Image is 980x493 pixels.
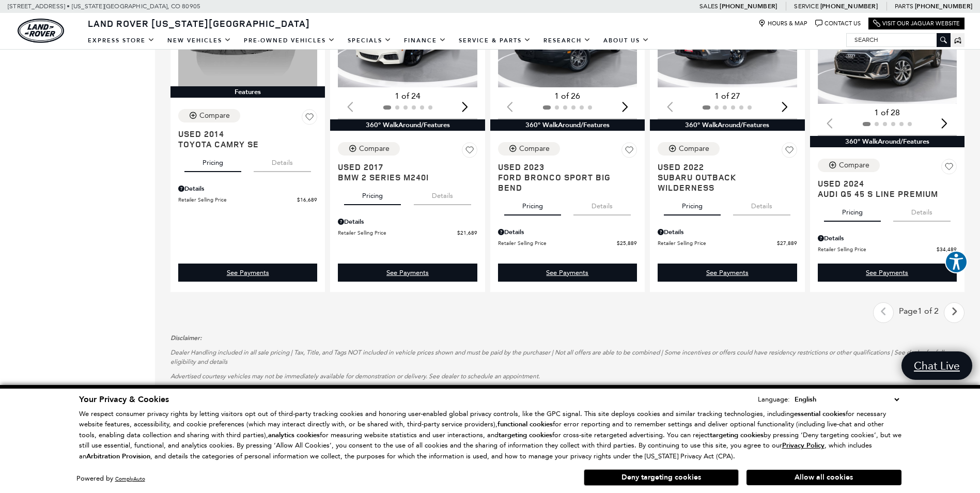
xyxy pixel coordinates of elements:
button: Allow all cookies [746,470,901,485]
a: About Us [597,32,656,50]
button: Deny targeting cookies [584,469,739,486]
input: Search [847,34,950,46]
a: Retailer Selling Price $16,689 [178,196,317,204]
div: undefined - Subaru Outback Wilderness [658,264,797,282]
div: Powered by [76,475,145,482]
a: Used 2017BMW 2 Series M240i [338,162,477,182]
span: Parts [895,3,913,10]
button: Compare Vehicle [818,159,880,172]
div: Compare [359,144,390,153]
button: details tab [254,149,311,172]
span: Service [794,3,818,10]
span: Used 2022 [658,162,789,172]
span: $27,889 [777,239,797,247]
div: 360° WalkAround/Features [490,119,645,131]
a: [PHONE_NUMBER] [820,2,878,10]
span: Sales [699,3,718,10]
span: Your Privacy & Cookies [79,394,169,405]
strong: functional cookies [497,420,553,429]
button: details tab [414,182,471,205]
div: Next slide [938,112,952,134]
a: Used 2023Ford Bronco Sport Big Bend [498,162,637,193]
span: $16,689 [297,196,317,204]
button: Save Vehicle [462,142,477,162]
div: 1 of 26 [498,90,637,102]
span: BMW 2 Series M240i [338,172,469,182]
button: Compare Vehicle [658,142,720,156]
a: Service & Parts [453,32,537,50]
div: undefined - Ford Bronco Sport Big Bend [498,264,637,282]
button: Compare Vehicle [498,142,560,156]
a: Chat Live [901,351,972,380]
div: Compare [519,144,550,153]
a: See Payments [178,264,317,282]
span: Retailer Selling Price [498,239,617,247]
span: Used 2024 [818,178,949,189]
button: pricing tab [664,193,721,215]
button: details tab [573,193,631,215]
button: details tab [893,199,951,222]
a: Hours & Map [758,20,807,27]
div: 1 of 28 [818,107,957,118]
div: Pricing Details - BMW 2 Series M240i [338,217,477,226]
div: Next slide [458,95,472,118]
a: EXPRESS STORE [82,32,161,50]
div: 360° WalkAround/Features [330,119,485,131]
div: 360° WalkAround/Features [650,119,804,131]
span: Retailer Selling Price [338,229,457,237]
a: See Payments [338,264,477,282]
span: Retailer Selling Price [178,196,297,204]
button: Save Vehicle [621,142,637,162]
a: next page [943,303,966,321]
a: Land Rover [US_STATE][GEOGRAPHIC_DATA] [82,17,316,29]
button: pricing tab [344,182,401,205]
div: Compare [199,111,230,120]
a: Used 2022Subaru Outback Wilderness [658,162,797,193]
a: Retailer Selling Price $34,489 [818,245,957,253]
select: Language Select [792,394,901,405]
p: Advertised courtesy vehicles may not be immediately available for demonstration or delivery. See ... [170,372,965,381]
button: details tab [733,193,790,215]
button: Save Vehicle [302,109,317,129]
button: Save Vehicle [782,142,797,162]
span: $34,489 [937,245,957,253]
div: Pricing Details - Subaru Outback Wilderness [658,227,797,237]
span: Retailer Selling Price [658,239,776,247]
a: Used 2024Audi Q5 45 S line Premium [818,178,957,199]
a: Visit Our Jaguar Website [873,20,960,27]
button: Compare Vehicle [338,142,400,156]
div: 1 of 27 [658,90,797,102]
nav: Main Navigation [82,32,656,50]
div: Next slide [618,95,632,118]
a: Pre-Owned Vehicles [238,32,341,50]
aside: Accessibility Help Desk [945,251,968,275]
div: undefined - Audi Q5 45 S line Premium [818,264,957,282]
strong: analytics cookies [268,430,320,440]
button: pricing tab [184,149,241,172]
strong: Disclaimer: [170,334,202,342]
span: Retailer Selling Price [818,245,937,253]
button: pricing tab [504,193,561,215]
span: Ford Bronco Sport Big Bend [498,172,629,193]
a: See Payments [658,264,797,282]
a: Contact Us [815,20,861,27]
div: 360° WalkAround/Features [810,136,965,147]
div: Language: [758,396,790,403]
div: Compare [839,161,869,170]
a: New Vehicles [161,32,238,50]
button: Compare Vehicle [178,109,240,122]
strong: essential cookies [794,409,846,419]
a: Retailer Selling Price $25,889 [498,239,637,247]
p: Dealer Handling included in all sale pricing | Tax, Title, and Tags NOT included in vehicle price... [170,348,965,366]
a: Research [537,32,597,50]
div: undefined - BMW 2 Series M240i [338,264,477,282]
span: Land Rover [US_STATE][GEOGRAPHIC_DATA] [88,17,310,29]
a: Specials [341,32,398,50]
span: $21,689 [457,229,477,237]
span: Used 2023 [498,162,629,172]
div: undefined - Toyota Camry SE [178,264,317,282]
a: land-rover [18,19,64,43]
span: Toyota Camry SE [178,139,309,149]
a: ComplyAuto [115,475,145,482]
p: We respect consumer privacy rights by letting visitors opt out of third-party tracking cookies an... [79,409,901,462]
